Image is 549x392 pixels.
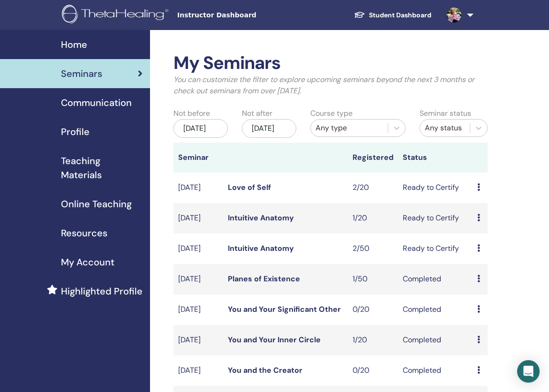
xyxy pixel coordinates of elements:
td: [DATE] [173,264,223,294]
a: Intuitive Anatomy [228,243,294,253]
td: 0/20 [348,294,398,325]
td: [DATE] [173,294,223,325]
td: 1/50 [348,264,398,294]
img: default.jpg [446,8,461,23]
th: Registered [348,143,398,173]
td: Completed [398,264,473,294]
a: Love of Self [228,182,271,192]
span: Home [61,38,87,52]
span: Online Teaching [61,197,132,211]
div: Any status [425,122,465,134]
td: Ready to Certify [398,234,473,264]
td: [DATE] [173,325,223,355]
td: Completed [398,325,473,355]
td: Completed [398,294,473,325]
span: My Account [61,255,114,269]
div: [DATE] [173,119,228,138]
th: Status [398,143,473,173]
td: [DATE] [173,355,223,386]
span: Communication [61,96,132,110]
div: Open Intercom Messenger [517,360,540,383]
div: Any type [316,122,383,134]
span: Highlighted Profile [61,284,143,298]
img: graduation-cap-white.svg [354,11,365,19]
th: Seminar [173,143,223,173]
a: You and the Creator [228,365,302,375]
td: [DATE] [173,234,223,264]
td: 0/20 [348,355,398,386]
td: 2/50 [348,234,398,264]
a: Planes of Existence [228,274,300,284]
label: Not after [242,108,272,119]
td: Ready to Certify [398,203,473,234]
a: You and Your Inner Circle [228,335,321,345]
td: 2/20 [348,173,398,203]
a: You and Your Significant Other [228,304,341,314]
span: Resources [61,226,107,240]
span: Profile [61,125,90,139]
h2: My Seminars [173,53,488,74]
span: Seminars [61,67,102,81]
a: Student Dashboard [346,7,439,24]
span: Instructor Dashboard [177,10,318,20]
td: [DATE] [173,173,223,203]
a: Intuitive Anatomy [228,213,294,223]
td: Ready to Certify [398,173,473,203]
td: 1/20 [348,203,398,234]
label: Not before [173,108,210,119]
p: You can customize the filter to explore upcoming seminars beyond the next 3 months or check out s... [173,74,488,97]
div: [DATE] [242,119,296,138]
td: Completed [398,355,473,386]
span: Teaching Materials [61,154,143,182]
label: Seminar status [420,108,471,119]
td: [DATE] [173,203,223,234]
td: 1/20 [348,325,398,355]
img: logo.png [62,5,172,26]
label: Course type [310,108,353,119]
